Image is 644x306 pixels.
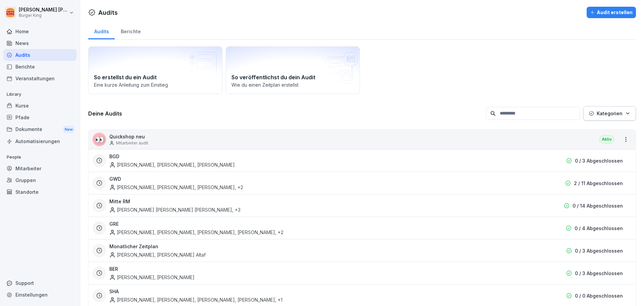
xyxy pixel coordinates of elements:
[597,110,623,117] p: Kategorien
[575,292,623,299] p: 0 / 0 Abgeschlossen
[88,46,222,94] a: So erstellst du ein AuditEine kurze Anleitung zum Einstieg
[573,202,623,209] p: 0 / 14 Abgeschlossen
[93,133,106,146] div: 👀
[575,157,623,164] p: 0 / 3 Abgeschlossen
[231,73,354,81] h2: So veröffentlichst du dein Audit
[587,7,636,18] button: Audit erstellen
[109,288,119,295] h3: SHA
[109,296,282,303] div: [PERSON_NAME], [PERSON_NAME], [PERSON_NAME], [PERSON_NAME] , +1
[109,184,243,191] div: [PERSON_NAME], [PERSON_NAME], [PERSON_NAME] , +2
[109,220,119,227] h3: GRE
[3,61,76,73] a: Berichte
[3,277,76,289] div: Support
[3,289,76,301] a: Einstellungen
[116,140,148,146] p: Mitarbeiter audit
[109,175,121,182] h3: GWD
[63,126,74,133] div: New
[3,37,76,49] a: News
[94,73,217,81] h2: So erstellst du ein Audit
[109,229,283,236] div: [PERSON_NAME], [PERSON_NAME], [PERSON_NAME], [PERSON_NAME] , +2
[583,106,636,121] button: Kategorien
[109,161,235,168] div: [PERSON_NAME], [PERSON_NAME], [PERSON_NAME]
[231,81,354,88] p: Wie du einen Zeitplan erstellst
[19,7,68,13] p: [PERSON_NAME] [PERSON_NAME]
[3,73,76,84] a: Veranstaltungen
[19,13,68,18] p: Burger King
[88,110,483,117] h3: Deine Audits
[88,22,115,39] a: Audits
[109,274,195,281] div: [PERSON_NAME], [PERSON_NAME]
[3,174,76,186] a: Gruppen
[575,247,623,254] p: 0 / 3 Abgeschlossen
[575,225,623,232] p: 0 / 4 Abgeschlossen
[3,123,76,136] div: Dokumente
[3,49,76,61] a: Audits
[599,135,614,143] div: Aktiv
[3,135,76,147] a: Automatisierungen
[3,163,76,174] a: Mitarbeiter
[3,89,76,100] p: Library
[109,265,118,272] h3: BER
[109,243,158,250] h3: Monatlicher Zeitplan
[3,100,76,112] a: Kurse
[3,123,76,136] a: DokumenteNew
[98,8,118,17] h1: Audits
[574,180,623,187] p: 2 / 11 Abgeschlossen
[109,198,130,205] h3: Mitte RM
[3,186,76,198] a: Standorte
[3,112,76,123] a: Pfade
[575,270,623,277] p: 0 / 3 Abgeschlossen
[226,46,360,94] a: So veröffentlichst du dein AuditWie du einen Zeitplan erstellst
[3,152,76,163] p: People
[109,206,240,213] div: [PERSON_NAME] [PERSON_NAME] [PERSON_NAME] , +3
[94,81,217,88] p: Eine kurze Anleitung zum Einstieg
[109,153,119,160] h3: BGD
[115,22,147,39] a: Berichte
[109,133,148,140] p: Quickshop neu
[590,9,633,16] div: Audit erstellen
[3,26,76,37] a: Home
[109,251,206,258] div: [PERSON_NAME], [PERSON_NAME] Altaf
